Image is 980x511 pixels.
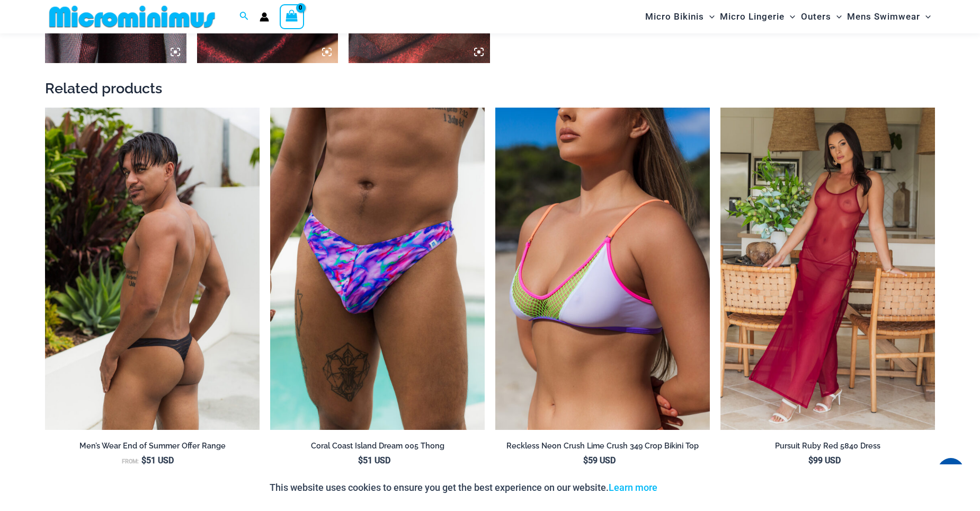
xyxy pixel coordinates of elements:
bdi: 51 USD [358,455,390,465]
a: Coral Coast Highlight Blue 005 Thong 10Coral Coast Chevron Black 005 Thong 03Coral Coast Chevron ... [45,108,260,430]
nav: Site Navigation [641,2,935,32]
h2: Related products [45,79,935,98]
a: Reckless Neon Crush Lime Crush 349 Crop Bikini Top [495,441,710,455]
a: Learn more [609,482,657,493]
button: Accept [665,475,710,500]
span: Mens Swimwear [847,3,920,30]
a: Pursuit Ruby Red 5840 Dress 02Pursuit Ruby Red 5840 Dress 03Pursuit Ruby Red 5840 Dress 03 [720,108,935,430]
bdi: 51 USD [141,455,174,465]
a: Micro BikinisMenu ToggleMenu Toggle [643,3,717,30]
a: Micro LingerieMenu ToggleMenu Toggle [717,3,798,30]
span: Micro Bikinis [645,3,704,30]
a: Men’s Wear End of Summer Offer Range [45,441,260,455]
bdi: 59 USD [583,455,616,465]
span: From: [122,458,139,465]
h2: Pursuit Ruby Red 5840 Dress [720,441,935,451]
h2: Men’s Wear End of Summer Offer Range [45,441,260,451]
a: Search icon link [239,10,249,23]
a: Coral Coast Island Dream 005 Thong [270,441,485,455]
img: Coral Coast Island Dream 005 Thong 01 [270,108,485,430]
img: Pursuit Ruby Red 5840 Dress 02 [720,108,935,430]
span: Menu Toggle [831,3,842,30]
a: Reckless Neon Crush Lime Crush 349 Crop Top 01Reckless Neon Crush Lime Crush 349 Crop Top 02Reckl... [495,108,710,430]
span: Outers [801,3,831,30]
a: View Shopping Cart, empty [280,4,304,29]
p: This website uses cookies to ensure you get the best experience on our website. [270,480,657,496]
span: $ [141,455,146,465]
a: Pursuit Ruby Red 5840 Dress [720,441,935,455]
bdi: 99 USD [808,455,841,465]
span: $ [358,455,363,465]
a: OutersMenu ToggleMenu Toggle [798,3,844,30]
h2: Reckless Neon Crush Lime Crush 349 Crop Bikini Top [495,441,710,451]
img: MM SHOP LOGO FLAT [45,5,219,29]
span: $ [808,455,813,465]
a: Mens SwimwearMenu ToggleMenu Toggle [844,3,933,30]
h2: Coral Coast Island Dream 005 Thong [270,441,485,451]
a: Account icon link [260,12,269,22]
span: Menu Toggle [920,3,931,30]
img: Coral Coast Chevron Black 005 Thong 03 [45,108,260,430]
img: Reckless Neon Crush Lime Crush 349 Crop Top 01 [495,108,710,430]
span: Micro Lingerie [720,3,785,30]
span: $ [583,455,588,465]
span: Menu Toggle [704,3,715,30]
a: Coral Coast Island Dream 005 Thong 01Coral Coast Island Dream 005 Thong 02Coral Coast Island Drea... [270,108,485,430]
span: Menu Toggle [785,3,795,30]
